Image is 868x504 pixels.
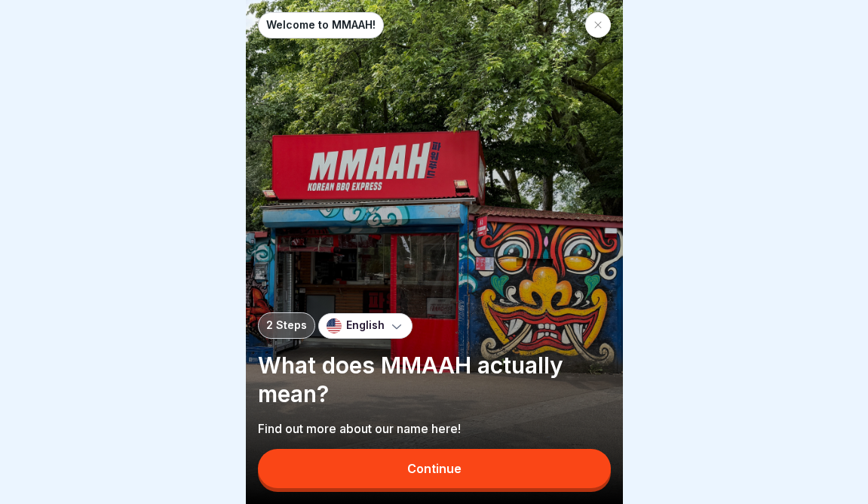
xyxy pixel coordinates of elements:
[407,462,462,475] div: Continue
[258,420,611,437] p: Find out more about our name here!
[258,351,611,408] p: What does MMAAH actually mean?
[327,318,342,333] img: us.svg
[266,319,307,332] p: 2 Steps
[258,449,611,488] button: Continue
[346,319,385,332] p: English
[266,19,376,32] p: Welcome to MMAAH!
